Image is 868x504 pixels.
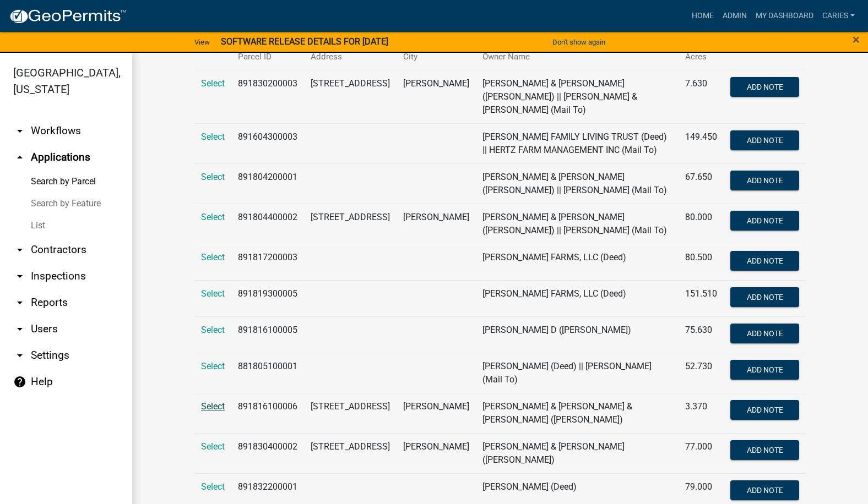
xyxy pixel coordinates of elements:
a: Admin [718,6,751,26]
td: [STREET_ADDRESS] [304,70,397,123]
span: Add Note [747,256,783,265]
button: Close [853,33,860,46]
a: Select [201,481,225,492]
td: 891804400002 [231,204,304,244]
i: arrow_drop_up [13,151,26,164]
a: Select [201,361,225,371]
td: [PERSON_NAME] & [PERSON_NAME] & [PERSON_NAME] ([PERSON_NAME]) [476,393,679,433]
td: [STREET_ADDRESS] [304,433,397,473]
td: [PERSON_NAME] [397,433,476,473]
a: Select [201,441,225,452]
td: [PERSON_NAME] FAMILY LIVING TRUST (Deed) || HERTZ FARM MANAGEMENT INC (Mail To) [476,123,679,163]
button: Add Note [730,211,799,231]
i: arrow_drop_down [13,322,26,336]
span: Add Note [747,82,783,91]
span: Add Note [747,328,783,337]
th: Acres [679,44,724,70]
th: City [397,44,476,70]
strong: SOFTWARE RELEASE DETAILS FOR [DATE] [221,36,388,47]
td: 891817200003 [231,244,304,280]
td: 891830400002 [231,433,304,473]
button: Add Note [730,130,799,150]
i: arrow_drop_down [13,349,26,362]
a: CarieS [818,6,859,26]
td: [PERSON_NAME] & [PERSON_NAME] ([PERSON_NAME]) || [PERSON_NAME] & [PERSON_NAME] (Mail To) [476,70,679,123]
a: My Dashboard [751,6,818,26]
td: 3.370 [679,393,724,433]
button: Add Note [730,440,799,460]
span: Add Note [747,216,783,224]
span: × [853,32,860,47]
a: Home [687,6,718,26]
button: Don't show again [548,33,610,51]
span: Add Note [747,135,783,144]
td: 881805100001 [231,353,304,393]
button: Add Note [730,77,799,97]
span: Add Note [747,445,783,454]
td: 52.730 [679,353,724,393]
td: 80.500 [679,244,724,280]
button: Add Note [730,400,799,420]
a: Select [201,325,225,335]
a: View [190,33,214,51]
th: Parcel ID [231,44,304,70]
button: Add Note [730,360,799,380]
i: arrow_drop_down [13,124,26,138]
td: 891804200001 [231,163,304,204]
a: Select [201,78,225,89]
td: 77.000 [679,433,724,473]
td: [PERSON_NAME] FARMS, LLC (Deed) [476,280,679,316]
span: Add Note [747,365,783,374]
button: Add Note [730,480,799,500]
td: [PERSON_NAME] & [PERSON_NAME] ([PERSON_NAME]) || [PERSON_NAME] (Mail To) [476,163,679,204]
button: Add Note [730,287,799,307]
button: Add Note [730,251,799,271]
a: Select [201,132,225,142]
td: 67.650 [679,163,724,204]
td: 891819300005 [231,280,304,316]
td: 151.510 [679,280,724,316]
td: [PERSON_NAME] (Deed) || [PERSON_NAME] (Mail To) [476,353,679,393]
td: [PERSON_NAME] [397,393,476,433]
td: [PERSON_NAME] & [PERSON_NAME] ([PERSON_NAME]) || [PERSON_NAME] (Mail To) [476,204,679,244]
a: Select [201,212,225,222]
td: 891816100005 [231,316,304,353]
span: Add Note [747,485,783,494]
td: 80.000 [679,204,724,244]
td: 891816100006 [231,393,304,433]
i: arrow_drop_down [13,270,26,283]
td: 75.630 [679,316,724,353]
td: [PERSON_NAME] [397,204,476,244]
td: 891604300003 [231,123,304,163]
td: [PERSON_NAME] & [PERSON_NAME] ([PERSON_NAME]) [476,433,679,473]
i: help [13,375,26,388]
button: Add Note [730,171,799,190]
td: [PERSON_NAME] D ([PERSON_NAME]) [476,316,679,353]
td: 891830200003 [231,70,304,123]
a: Select [201,401,225,412]
a: Select [201,288,225,299]
td: [STREET_ADDRESS] [304,204,397,244]
a: Select [201,172,225,182]
td: [PERSON_NAME] FARMS, LLC (Deed) [476,244,679,280]
td: 149.450 [679,123,724,163]
button: Add Note [730,324,799,343]
span: Add Note [747,176,783,184]
th: Owner Name [476,44,679,70]
a: Select [201,252,225,262]
td: [PERSON_NAME] [397,70,476,123]
td: [STREET_ADDRESS] [304,393,397,433]
td: 7.630 [679,70,724,123]
span: Add Note [747,292,783,301]
i: arrow_drop_down [13,243,26,256]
